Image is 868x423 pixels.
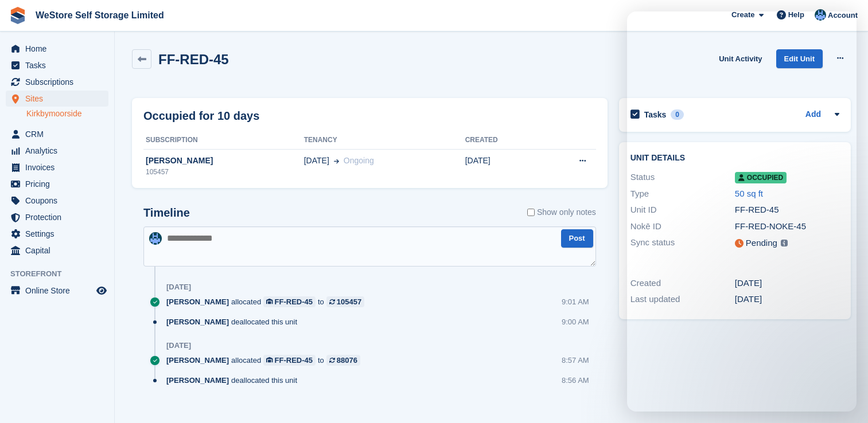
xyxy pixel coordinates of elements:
a: 88076 [326,355,360,366]
iframe: Intercom live chat [627,11,857,412]
a: menu [6,126,108,142]
div: [DATE] [166,283,191,292]
div: 105457 [143,167,304,177]
a: menu [6,176,108,192]
span: Online Store [25,283,94,299]
a: menu [6,91,108,107]
h2: Timeline [143,206,190,220]
input: Show only notes [527,206,535,218]
div: allocated to [166,355,366,366]
div: 105457 [337,296,361,307]
a: menu [6,226,108,242]
div: 8:57 AM [562,355,589,366]
div: [PERSON_NAME] [143,155,304,167]
span: Storefront [10,268,114,280]
th: Subscription [143,131,304,150]
span: Protection [25,209,94,225]
span: [DATE] [304,155,329,167]
span: Subscriptions [25,74,94,90]
span: Pricing [25,176,94,192]
th: Created [465,131,541,150]
h2: FF-RED-45 [158,52,229,67]
a: Preview store [95,284,108,297]
a: FF-RED-45 [263,355,316,366]
span: Account [828,10,858,21]
label: Show only notes [527,206,596,218]
a: 105457 [326,296,364,307]
span: Ongoing [344,156,374,165]
img: stora-icon-8386f47178a22dfd0bd8f6a31ec36ba5ce8667c1dd55bd0f319d3a0aa187defe.svg [9,7,26,24]
button: Post [561,229,593,248]
span: CRM [25,126,94,142]
td: [DATE] [465,149,541,183]
a: WeStore Self Storage Limited [31,6,169,25]
span: Capital [25,242,94,258]
span: Home [25,41,94,57]
div: FF-RED-45 [275,296,313,307]
div: [DATE] [166,341,191,350]
div: 88076 [337,355,357,366]
a: Kirkbymoorside [26,108,108,119]
img: Joanne Goff [149,232,162,245]
div: deallocated this unit [166,375,303,386]
a: menu [6,209,108,225]
a: menu [6,242,108,258]
a: menu [6,283,108,299]
span: [PERSON_NAME] [166,355,229,366]
span: Create [731,9,754,21]
a: menu [6,193,108,209]
span: [PERSON_NAME] [166,296,229,307]
div: 8:56 AM [562,375,589,386]
span: Coupons [25,193,94,209]
span: [PERSON_NAME] [166,316,229,327]
span: Settings [25,226,94,242]
a: menu [6,41,108,57]
a: FF-RED-45 [263,296,316,307]
img: Joanne Goff [815,9,826,21]
div: FF-RED-45 [275,355,313,366]
div: 9:01 AM [562,296,589,307]
span: Help [788,9,804,21]
div: allocated to [166,296,370,307]
a: menu [6,143,108,159]
span: Tasks [25,57,94,73]
div: deallocated this unit [166,316,303,327]
a: menu [6,57,108,73]
a: menu [6,159,108,175]
div: 9:00 AM [562,316,589,327]
span: Analytics [25,143,94,159]
h2: Occupied for 10 days [143,107,259,124]
span: [PERSON_NAME] [166,375,229,386]
span: Sites [25,91,94,107]
span: Invoices [25,159,94,175]
th: Tenancy [304,131,465,150]
a: menu [6,74,108,90]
